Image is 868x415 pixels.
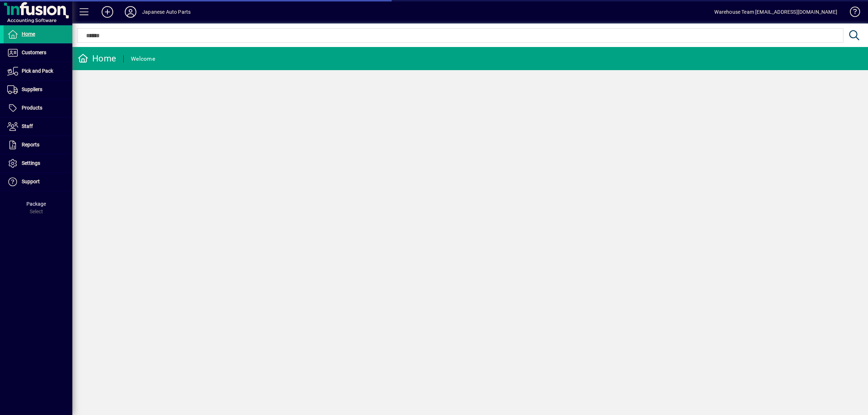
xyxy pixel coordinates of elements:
[4,173,72,191] a: Support
[22,86,42,92] span: Suppliers
[4,154,72,172] a: Settings
[4,117,72,136] a: Staff
[4,99,72,117] a: Products
[22,105,42,111] span: Products
[142,6,191,18] div: Japanese Auto Parts
[22,142,39,147] span: Reports
[844,1,859,25] a: Knowledge Base
[4,62,72,80] a: Pick and Pack
[4,136,72,154] a: Reports
[96,5,119,18] button: Add
[22,50,46,55] span: Customers
[22,68,53,74] span: Pick and Pack
[22,160,40,166] span: Settings
[26,201,46,207] span: Package
[4,44,72,62] a: Customers
[119,5,142,18] button: Profile
[131,53,155,65] div: Welcome
[78,53,116,64] div: Home
[22,179,40,184] span: Support
[714,6,837,18] div: Warehouse Team [EMAIL_ADDRESS][DOMAIN_NAME]
[22,123,33,129] span: Staff
[22,31,35,37] span: Home
[4,81,72,99] a: Suppliers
